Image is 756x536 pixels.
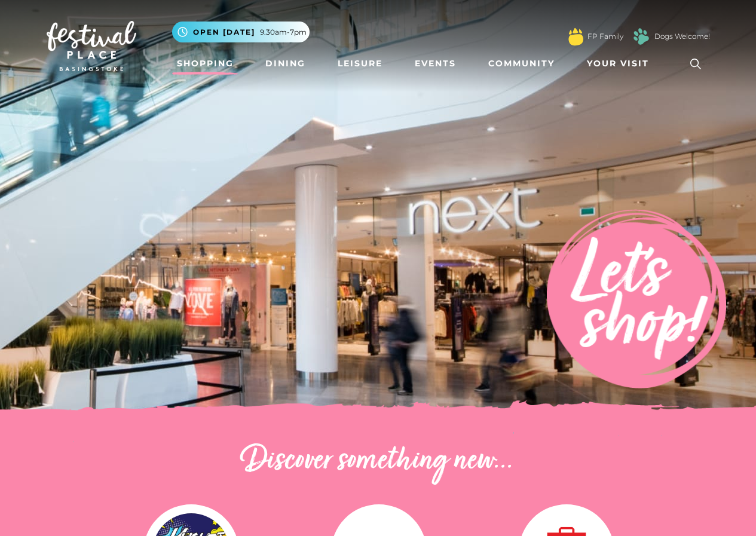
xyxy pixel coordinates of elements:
[582,53,660,75] a: Your Visit
[47,442,710,480] h2: Discover something new...
[172,53,238,75] a: Shopping
[483,53,559,75] a: Community
[654,31,710,42] a: Dogs Welcome!
[260,27,307,38] span: 9.30am-7pm
[47,21,136,71] img: Festival Place Logo
[410,53,461,75] a: Events
[261,53,310,75] a: Dining
[333,53,387,75] a: Leisure
[193,27,255,38] span: Open [DATE]
[172,22,310,42] button: Open [DATE] 9.30am-7pm
[587,57,649,70] span: Your Visit
[587,31,623,42] a: FP Family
